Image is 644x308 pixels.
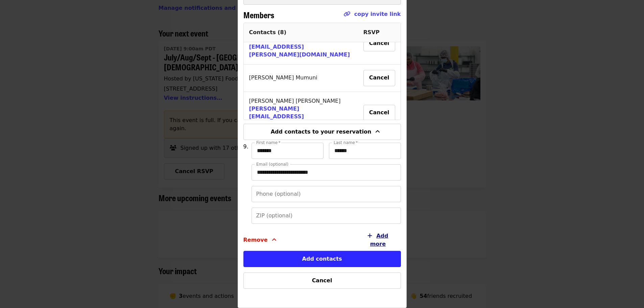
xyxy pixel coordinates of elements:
button: Cancel [363,70,395,86]
span: Click to copy link! [343,10,401,23]
span: Members [243,9,274,21]
label: Last name [334,141,358,145]
td: [PERSON_NAME] [PERSON_NAME] [244,92,358,134]
span: Add contacts to your reservation [271,128,372,135]
input: First name [252,143,324,159]
th: RSVP [358,23,401,42]
th: Contacts ( 8 ) [244,23,358,42]
input: Phone (optional) [252,186,401,202]
input: ZIP (optional) [252,208,401,224]
button: Add more [348,229,401,251]
button: Cancel [243,273,401,289]
input: Last name [329,143,401,159]
span: 9. [243,143,248,150]
span: Add more [370,233,388,247]
td: [PERSON_NAME] Mumuni [244,65,358,92]
i: angle-up icon [375,128,380,135]
td: [PERSON_NAME] Shepherd [244,22,358,65]
label: First name [256,141,281,145]
a: copy invite link [354,11,401,17]
i: plus icon [367,233,372,239]
span: Remove [243,236,268,244]
button: Cancel [363,35,395,51]
button: Add contacts [243,251,401,267]
button: Remove [243,229,277,251]
input: Email (optional) [252,164,401,181]
button: Cancel [363,105,395,121]
a: [PERSON_NAME][EMAIL_ADDRESS][PERSON_NAME][DOMAIN_NAME] [249,36,350,58]
i: angle-up icon [272,237,277,243]
a: [PERSON_NAME][EMAIL_ADDRESS][PERSON_NAME][DOMAIN_NAME] [249,105,350,127]
button: Add contacts to your reservation [243,124,401,140]
i: link icon [343,11,350,17]
label: Email (optional) [256,162,288,166]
